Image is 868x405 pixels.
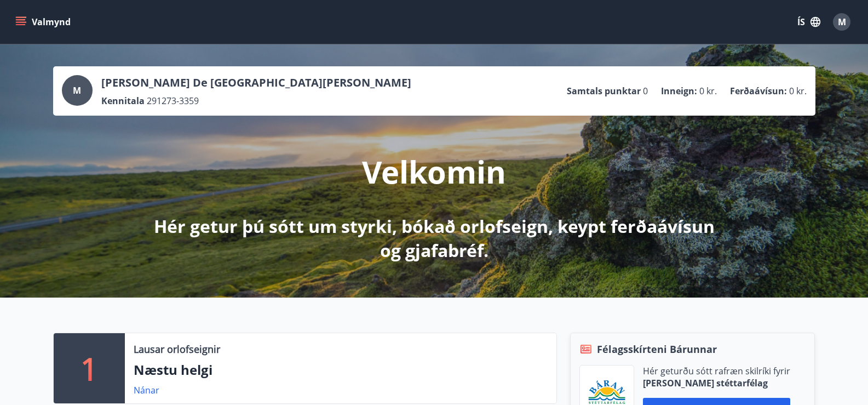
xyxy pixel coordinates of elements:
[73,84,81,96] span: M
[699,85,717,97] span: 0 kr.
[829,9,855,35] button: M
[81,347,98,389] p: 1
[643,377,790,389] p: [PERSON_NAME] stéttarfélag
[791,12,826,32] button: ÍS
[134,384,159,396] a: Nánar
[13,12,75,32] button: menu
[147,95,199,107] span: 291273-3359
[134,361,548,379] p: Næstu helgi
[730,85,787,97] p: Ferðaávísun :
[134,342,220,356] p: Lausar orlofseignir
[145,214,723,263] p: Hér getur þú sótt um styrki, bókað orlofseign, keypt ferðaávísun og gjafabréf.
[643,365,790,377] p: Hér geturðu sótt rafræn skilríki fyrir
[838,16,846,28] span: M
[362,151,506,192] p: Velkomin
[597,342,717,356] span: Félagsskírteni Bárunnar
[567,85,641,97] p: Samtals punktar
[643,85,648,97] span: 0
[661,85,697,97] p: Inneign :
[101,95,145,107] p: Kennitala
[789,85,807,97] span: 0 kr.
[101,75,411,90] p: [PERSON_NAME] De [GEOGRAPHIC_DATA][PERSON_NAME]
